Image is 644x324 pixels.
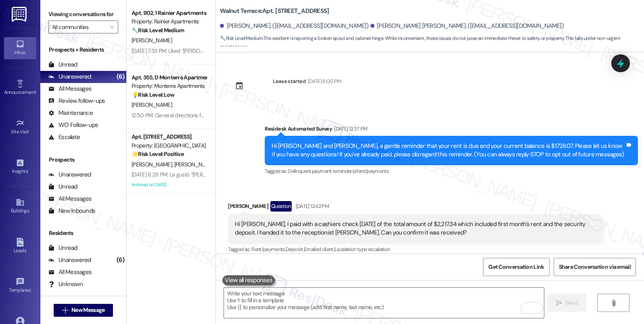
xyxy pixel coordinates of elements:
[265,125,638,136] div: Residesk Automated Survey
[224,288,544,318] textarea: To enrich screen reader interactions, please activate Accessibility in Grammarly extension settings
[48,85,92,93] div: All Messages
[273,77,306,85] div: Lease started
[554,258,636,276] button: Share Conversation via email
[48,256,91,264] div: Unanswered
[355,168,389,174] span: Rent/payments
[265,165,638,177] div: Tagged as:
[4,116,36,138] a: Site Visit •
[286,246,304,253] span: Deposit ,
[71,306,105,314] span: New Message
[4,156,36,178] a: Insights •
[48,97,105,105] div: Review follow-ups
[228,201,601,214] div: [PERSON_NAME]
[131,180,207,190] div: Archived on [DATE]
[132,9,206,17] div: Apt. 902, 1 Rainier Apartments
[132,47,435,54] div: [DATE] 7:33 PM: Liked “[PERSON_NAME] (Rainier Apartments): Got it! I'll keep you updated once I h...
[110,24,114,30] i: 
[40,156,126,164] div: Prospects
[228,243,601,255] div: Tagged as:
[4,195,36,217] a: Buildings
[565,299,578,307] span: Send
[220,35,263,42] strong: 🔧 Risk Level: Medium
[556,300,562,306] i: 
[174,161,215,168] span: [PERSON_NAME]
[48,60,77,69] div: Unread
[334,246,390,253] span: Escalation type escalation
[48,195,92,203] div: All Messages
[48,207,95,215] div: New Inbounds
[288,168,355,174] span: Delinquent payment reminders ,
[132,133,206,141] div: Apt. [STREET_ADDRESS]
[48,268,92,276] div: All Messages
[132,171,608,178] div: [DATE] 6:29 PM: Le gustó “[PERSON_NAME] ([GEOGRAPHIC_DATA]): Hi [PERSON_NAME], hope you had a gre...
[220,22,368,30] div: [PERSON_NAME]. ([EMAIL_ADDRESS][DOMAIN_NAME])
[306,77,341,85] div: [DATE] 8:00 PM
[36,88,37,94] span: •
[62,307,68,314] i: 
[488,263,544,271] span: Get Conversation Link
[48,121,98,129] div: WO Follow-ups
[132,141,206,150] div: Property: [GEOGRAPHIC_DATA]
[548,294,587,312] button: Send
[48,170,91,179] div: Unanswered
[28,167,29,173] span: •
[4,275,36,297] a: Templates •
[48,133,80,141] div: Escalate
[48,8,118,21] label: Viewing conversations for
[40,229,126,237] div: Residents
[52,21,105,33] input: All communities
[483,258,549,276] button: Get Conversation Link
[294,202,329,210] div: [DATE] 12:42 PM
[132,37,172,44] span: [PERSON_NAME]
[251,246,286,253] span: Rent/payments ,
[12,7,28,22] img: ResiDesk Logo
[48,73,91,81] div: Unanswered
[132,101,172,108] span: [PERSON_NAME]
[29,128,30,133] span: •
[132,27,184,34] strong: 🔧 Risk Level: Medium
[132,91,174,98] strong: 💡 Risk Level: Low
[40,46,126,54] div: Prospects + Residents
[370,22,564,30] div: [PERSON_NAME] [PERSON_NAME]. ([EMAIL_ADDRESS][DOMAIN_NAME])
[4,235,36,257] a: Leads
[559,263,631,271] span: Share Conversation via email
[270,201,292,211] div: Question
[220,7,329,15] b: Walnut Terrace: Apt. [STREET_ADDRESS]
[132,150,184,158] strong: 🌟 Risk Level: Positive
[272,142,625,159] div: Hi [PERSON_NAME] and [PERSON_NAME], a gentle reminder that your rent is due and your current bala...
[54,304,113,317] button: New Message
[48,244,77,252] div: Unread
[4,37,36,59] a: Inbox
[132,82,206,90] div: Property: Monterra Apartments
[31,286,32,292] span: •
[132,73,206,82] div: Apt. 355, D Monterra Apartments
[611,300,617,306] i: 
[48,109,93,117] div: Maintenance
[132,161,174,168] span: [PERSON_NAME]
[48,183,77,191] div: Unread
[235,220,588,237] div: Hi [PERSON_NAME], I paid with a cashiers check [DATE] of the total amount of $2,217.34 which incl...
[220,34,644,52] span: : The resident is reporting a broken spout and cabinet hinge. While inconvenient, these issues do...
[332,125,367,133] div: [DATE] 12:37 PM
[48,280,83,289] div: Unknown
[115,254,127,266] div: (6)
[132,17,206,26] div: Property: Rainier Apartments
[115,71,127,83] div: (6)
[304,246,334,253] span: Emailed client ,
